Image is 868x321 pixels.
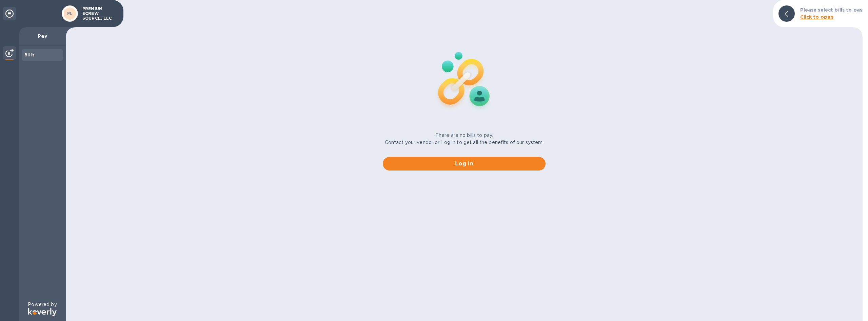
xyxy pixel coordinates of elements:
[800,14,834,20] b: Click to open
[388,160,540,168] span: Log in
[383,157,546,171] button: Log in
[28,308,57,316] img: Logo
[67,11,73,16] b: PL
[24,33,60,39] p: Pay
[24,52,35,57] b: Bills
[385,132,544,146] p: There are no bills to pay. Contact your vendor or Log in to get all the benefits of our system.
[82,6,116,21] p: PREMIUM SCREW SOURCE, LLC
[800,7,863,13] b: Please select bills to pay
[28,301,57,308] p: Powered by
